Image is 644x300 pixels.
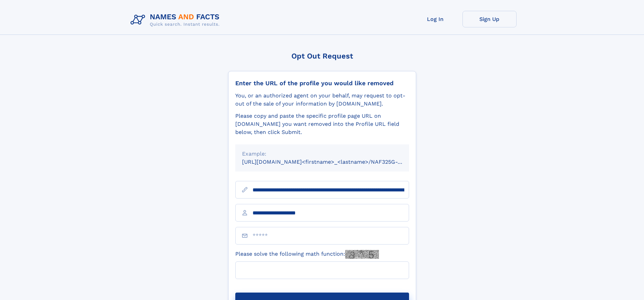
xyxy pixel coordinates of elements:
[242,159,422,165] small: [URL][DOMAIN_NAME]<firstname>_<lastname>/NAF325G-xxxxxxxx
[128,11,225,29] img: Logo Names and Facts
[242,150,402,158] div: Example:
[235,250,379,259] label: Please solve the following math function:
[462,11,517,27] a: Sign Up
[228,52,416,60] div: Opt Out Request
[235,112,409,136] div: Please copy and paste the specific profile page URL on [DOMAIN_NAME] you want removed into the Pr...
[235,79,409,87] div: Enter the URL of the profile you would like removed
[408,11,462,27] a: Log In
[235,92,409,108] div: You, or an authorized agent on your behalf, may request to opt-out of the sale of your informatio...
